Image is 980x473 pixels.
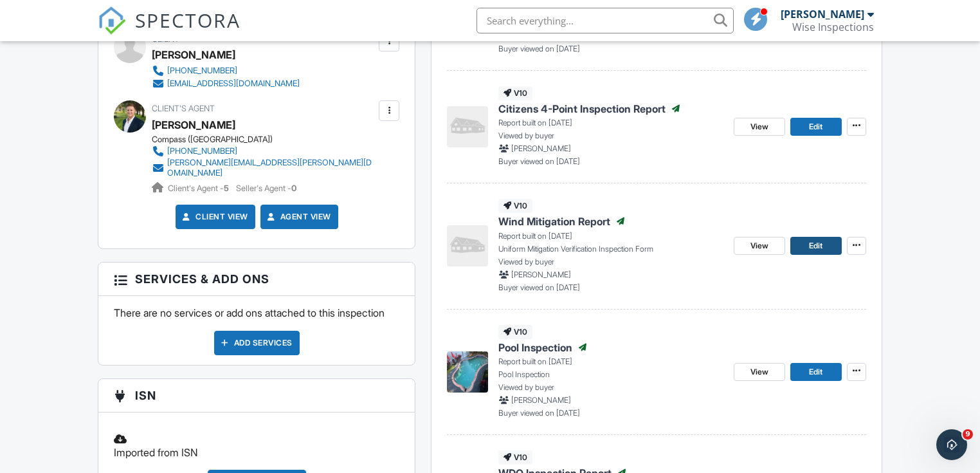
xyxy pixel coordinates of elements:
[224,183,229,193] strong: 5
[152,104,215,113] span: Client's Agent
[152,115,235,134] a: [PERSON_NAME]
[236,183,296,193] span: Seller's Agent -
[152,145,376,158] a: [PHONE_NUMBER]
[265,210,331,223] a: Agent View
[152,77,300,90] a: [EMAIL_ADDRESS][DOMAIN_NAME]
[152,158,376,178] a: [PERSON_NAME][EMAIL_ADDRESS][PERSON_NAME][DOMAIN_NAME]
[168,183,231,193] span: Client's Agent -
[98,6,126,35] img: The Best Home Inspection Software - Spectora
[963,429,973,440] span: 9
[781,8,864,21] div: [PERSON_NAME]
[291,183,296,193] strong: 0
[106,422,407,470] div: Imported from ISN
[214,331,300,355] div: Add Services
[152,45,235,64] div: [PERSON_NAME]
[152,134,386,145] div: Compass ([GEOGRAPHIC_DATA])
[98,296,415,364] div: There are no services or add ons attached to this inspection
[98,379,415,413] h3: ISN
[98,263,415,296] h3: Services & Add ons
[167,79,300,89] div: [EMAIL_ADDRESS][DOMAIN_NAME]
[167,66,237,76] div: [PHONE_NUMBER]
[167,158,376,178] div: [PERSON_NAME][EMAIL_ADDRESS][PERSON_NAME][DOMAIN_NAME]
[167,146,237,156] div: [PHONE_NUMBER]
[152,64,300,77] a: [PHONE_NUMBER]
[936,429,967,460] iframe: Intercom live chat
[98,17,240,44] a: SPECTORA
[476,8,734,33] input: Search everything...
[180,210,248,223] a: Client View
[792,21,874,33] div: Wise Inspections
[135,6,240,33] span: SPECTORA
